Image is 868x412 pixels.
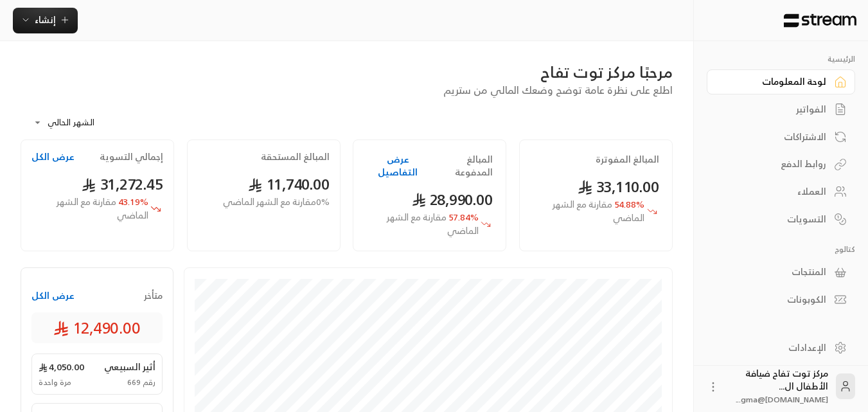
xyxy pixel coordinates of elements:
[707,124,855,149] a: الاشتراكات
[31,289,75,302] button: عرض الكل
[27,106,123,139] div: الشهر الحالي
[39,361,84,373] span: 4,050.00
[100,150,163,163] h2: إجمالي التسوية
[707,69,855,94] a: لوحة المعلومات
[31,195,148,222] span: 43.19 %
[596,153,659,166] h2: المبالغ المفوترة
[707,260,855,285] a: المنتجات
[39,377,71,388] span: مرة واحدة
[707,335,855,360] a: الإعدادات
[723,103,826,116] div: الفواتير
[707,179,855,204] a: العملاء
[707,287,855,312] a: الكوبونات
[53,318,141,338] span: 12,490.00
[707,206,855,231] a: التسويات
[443,81,673,99] span: اطلع على نظرة عامة توضح وضعك المالي من ستريم
[723,130,826,143] div: الاشتراكات
[366,153,429,179] button: عرض التفاصيل
[412,186,493,213] span: 28,990.00
[553,196,644,226] span: مقارنة مع الشهر الماضي
[57,193,148,223] span: مقارنة مع الشهر الماضي
[723,293,826,306] div: الكوبونات
[727,367,828,406] div: مركز توت تفاح ضيافة الأطفال ال...
[144,289,163,302] span: متأخر
[723,157,826,170] div: روابط الدفع
[13,8,78,33] button: إنشاء
[707,244,855,255] p: كتالوج
[723,75,826,88] div: لوحة المعلومات
[723,265,826,278] div: المنتجات
[723,213,826,226] div: التسويات
[578,174,659,200] span: 33,110.00
[127,377,155,388] span: رقم 669
[82,171,163,197] span: 31,272.45
[707,97,855,122] a: الفواتير
[736,393,828,406] span: [DOMAIN_NAME]@gma...
[35,12,56,28] span: إنشاء
[104,361,155,373] span: أثير السبيعي
[783,13,858,28] img: Logo
[21,62,673,82] div: مرحبًا مركز توت تفاح
[31,150,75,163] button: عرض الكل
[707,54,855,64] p: الرئيسية
[248,171,330,197] span: 11,740.00
[429,153,493,179] h2: المبالغ المدفوعة
[533,198,645,225] span: 54.88 %
[366,211,479,238] span: 57.84 %
[707,152,855,177] a: روابط الدفع
[723,341,826,354] div: الإعدادات
[223,195,330,209] span: 0 % مقارنة مع الشهر الماضي
[387,209,479,238] span: مقارنة مع الشهر الماضي
[261,150,330,163] h2: المبالغ المستحقة
[723,185,826,198] div: العملاء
